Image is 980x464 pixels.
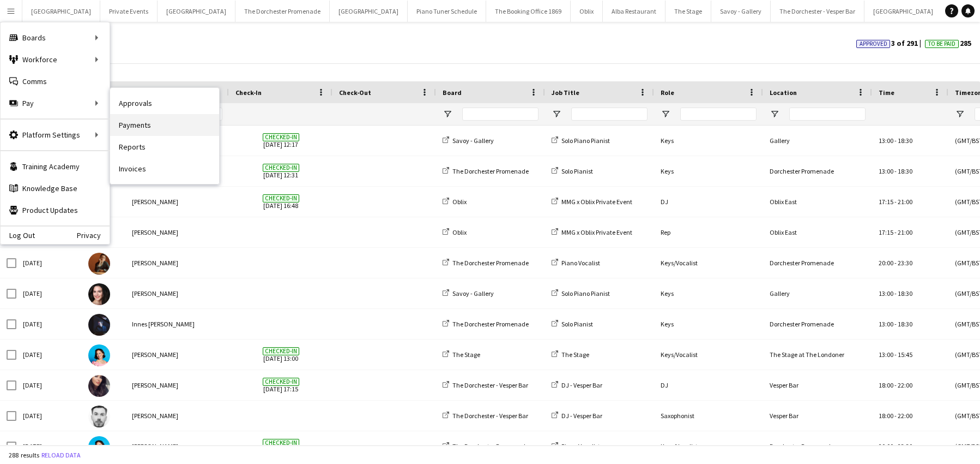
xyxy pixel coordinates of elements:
[879,136,893,145] span: 13:00
[235,340,326,370] span: [DATE] 13:00
[88,283,110,305] img: Sofia Kirwan-Baez
[125,340,229,370] div: [PERSON_NAME]
[443,259,529,267] a: The Dorchester Promenade
[898,259,912,267] span: 23:30
[856,38,925,48] span: 3 of 291
[16,340,82,370] div: [DATE]
[452,198,467,206] span: Oblix
[763,156,872,186] div: Dorchester Promenade
[330,1,408,22] button: [GEOGRAPHIC_DATA]
[443,350,480,359] a: The Stage
[894,381,897,389] span: -
[125,309,229,339] div: Innes [PERSON_NAME]
[561,167,593,175] span: Solo Pianist
[864,1,942,22] button: [GEOGRAPHIC_DATA]
[770,109,779,119] button: Open Filter Menu
[898,412,912,420] span: 22:00
[955,109,965,119] button: Open Filter Menu
[110,92,219,114] a: Approvals
[110,114,219,136] a: Payments
[486,1,571,22] button: The Booking Office 1869
[894,320,897,328] span: -
[661,88,674,97] span: Role
[235,187,326,217] span: [DATE] 16:48
[561,442,600,450] span: Piano Vocalist
[16,401,82,431] div: [DATE]
[928,40,955,47] span: To Be Paid
[110,158,219,180] a: Invoices
[452,167,529,175] span: The Dorchester Promenade
[898,198,912,206] span: 21:00
[552,109,561,119] button: Open Filter Menu
[552,320,593,328] a: Solo Pianist
[654,248,763,278] div: Keys/Vocalist
[125,187,229,217] div: [PERSON_NAME]
[894,412,897,420] span: -
[771,1,864,22] button: The Dorchester - Vesper Bar
[16,309,82,339] div: [DATE]
[125,278,229,308] div: [PERSON_NAME]
[561,289,610,298] span: Solo Piano Pianist
[452,136,494,145] span: Savoy - Gallery
[925,38,971,48] span: 285
[235,431,326,461] span: [DATE] 19:17
[263,378,299,386] span: Checked-in
[552,350,589,359] a: The Stage
[654,217,763,247] div: Rep
[894,259,897,267] span: -
[654,156,763,186] div: Keys
[879,381,893,389] span: 18:00
[22,1,100,22] button: [GEOGRAPHIC_DATA]
[552,259,600,267] a: Piano Vocalist
[898,381,912,389] span: 22:00
[654,401,763,431] div: Saxophonist
[879,442,893,450] span: 20:00
[1,70,110,92] a: Comms
[898,320,912,328] span: 18:30
[408,1,486,22] button: Piano Tuner Schedule
[654,431,763,461] div: Keys/Vocalist
[898,350,912,359] span: 15:45
[654,340,763,370] div: Keys/Vocalist
[552,228,632,236] a: MMG x Oblix Private Event
[879,320,893,328] span: 13:00
[125,248,229,278] div: [PERSON_NAME]
[898,167,912,175] span: 18:30
[1,49,110,70] div: Workforce
[443,228,467,236] a: Oblix
[894,167,897,175] span: -
[879,412,893,420] span: 18:00
[88,253,110,275] img: Andrew Humphries
[680,108,757,121] input: Role Filter Input
[552,412,602,420] a: DJ - Vesper Bar
[452,228,467,236] span: Oblix
[561,381,602,389] span: DJ - Vesper Bar
[39,449,83,461] button: Reload data
[894,442,897,450] span: -
[1,92,110,114] div: Pay
[452,289,494,298] span: Savoy - Gallery
[88,344,110,366] img: Frances Madden
[452,320,529,328] span: The Dorchester Promenade
[763,340,872,370] div: The Stage at The Londoner
[88,375,110,397] img: Sophie Lovell Anderson
[452,381,528,389] span: The Dorchester - Vesper Bar
[552,136,610,145] a: Solo Piano Pianist
[763,309,872,339] div: Dorchester Promenade
[763,278,872,308] div: Gallery
[561,412,602,420] span: DJ - Vesper Bar
[88,314,110,336] img: Innes Yellowlees
[443,136,494,145] a: Savoy - Gallery
[654,126,763,156] div: Keys
[894,228,897,236] span: -
[158,1,235,22] button: [GEOGRAPHIC_DATA]
[452,442,529,450] span: The Dorchester Promenade
[443,88,462,97] span: Board
[443,381,528,389] a: The Dorchester - Vesper Bar
[898,289,912,298] span: 18:30
[263,194,299,203] span: Checked-in
[235,88,262,97] span: Check-In
[879,259,893,267] span: 20:00
[763,401,872,431] div: Vesper Bar
[561,228,632,236] span: MMG x Oblix Private Event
